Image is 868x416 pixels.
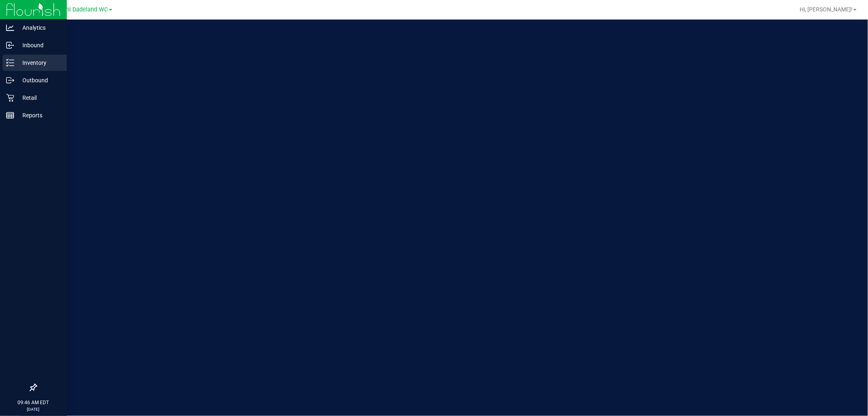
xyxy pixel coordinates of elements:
p: Retail [14,93,63,103]
inline-svg: Reports [6,111,14,119]
inline-svg: Inbound [6,41,14,49]
inline-svg: Inventory [6,59,14,67]
p: 09:46 AM EDT [4,399,63,406]
p: Outbound [14,75,63,85]
span: Miami Dadeland WC [54,6,108,13]
p: Inventory [14,58,63,68]
p: Reports [14,110,63,120]
inline-svg: Retail [6,94,14,102]
p: Inbound [14,40,63,50]
inline-svg: Analytics [6,24,14,32]
p: Analytics [14,23,63,33]
inline-svg: Outbound [6,76,14,84]
span: Hi, [PERSON_NAME]! [800,6,853,13]
p: [DATE] [4,406,63,412]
